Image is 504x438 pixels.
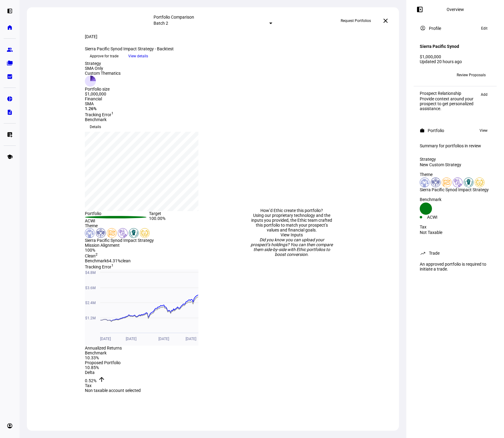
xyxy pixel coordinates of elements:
a: description [4,106,16,118]
eth-mat-symbol: account_circle [7,423,13,429]
div: $1,000,000 [420,54,491,59]
span: View [480,127,488,134]
div: [DATE] [85,34,213,39]
button: View details [123,52,153,61]
h4: Sierra Pacific Synod [420,44,459,49]
eth-mat-symbol: description [7,109,13,115]
span: Clean [85,253,98,258]
text: $3.6M [85,286,96,290]
eth-mat-symbol: left_panel_open [7,8,13,14]
div: Summary for portfolios in review [420,143,491,148]
a: home [4,21,16,34]
mat-icon: arrow_upward [98,376,105,383]
text: $2.4M [85,301,96,305]
a: View details [123,53,153,58]
div: Mission Alignment [85,243,213,248]
eth-mat-symbol: group [7,47,13,53]
span: Benchmark [85,258,107,263]
span: [DATE] [126,335,136,341]
span: 64.31% clean [107,258,131,263]
div: Strategy [420,157,491,162]
span: MN [422,73,428,77]
div: Annualized Returns [85,346,213,350]
span: Tracking Error [85,112,114,117]
img: poverty.colored.svg [118,228,128,238]
div: New Custom Strategy [420,162,491,167]
div: Portfolio size [85,87,121,92]
div: An approved portfolio is required to initiate a trade. [416,259,494,274]
img: humanRights.colored.svg [431,178,441,187]
text: $4.8M [85,271,96,275]
eth-mat-symbol: school [7,154,13,160]
a: bid_landscape [4,70,16,83]
button: View [477,127,491,134]
eth-mat-symbol: pie_chart [7,96,13,102]
eth-panel-overview-card-header: Portfolio [420,127,491,134]
div: Provide context around your prospect to get personalized assistance. [420,96,478,111]
div: Benchmark [85,350,213,355]
img: humanRights.colored.svg [96,228,106,238]
img: corporateEthics.custom.svg [140,228,150,238]
a: group [4,44,16,56]
div: 100% [85,248,213,253]
eth-mat-symbol: list_alt_add [7,131,13,138]
div: How’d Ethic create this portfolio? [250,208,333,213]
div: Sierra Pacific Synod Impact Strategy - Backtest [85,46,213,51]
span: Add [481,91,488,98]
img: poverty.colored.svg [453,178,462,187]
img: democracy.colored.svg [420,178,430,187]
button: Add [478,91,491,98]
a: pie_chart [4,93,16,105]
div: Updated 20 hours ago [420,59,491,64]
div: Target [149,211,213,216]
span: Review Proposals [457,70,486,80]
mat-icon: left_panel_open [416,6,423,13]
div: 100.00% [149,216,213,223]
div: 0.52% [85,375,213,383]
div: SMA [85,101,213,106]
div: chart, 1 series [85,132,198,211]
eth-panel-overview-card-header: Trade [420,250,491,257]
div: Portfolio [85,211,149,216]
div: SMA Only [85,66,121,71]
div: ACWI [427,215,455,220]
mat-icon: work [420,128,425,133]
button: Approve for trade [85,51,123,61]
div: Did you know you can upload your prospect’s holdings? You can then compare them side-by-side with... [250,237,333,257]
img: racialJustice.colored.svg [464,178,473,187]
div: Benchmark [420,197,491,202]
mat-icon: close [382,17,389,24]
div: Tax [85,383,213,388]
div: Prospect Relationship [420,91,478,96]
span: [DATE] [186,335,198,341]
sup: 2 [96,253,98,257]
span: Edit [481,25,488,32]
mat-icon: trending_up [420,250,426,256]
button: Edit [478,25,491,32]
div: Sierra Pacific Synod Impact Strategy [420,187,491,192]
div: Strategy [85,61,121,66]
div: Theme [420,172,491,177]
eth-mat-symbol: bid_landscape [7,74,13,80]
span: [DATE] [100,335,113,341]
div: Portfolio Comparison [154,15,273,20]
span: [DATE] [158,335,169,341]
img: racialJustice.colored.svg [129,228,139,238]
div: Portfolio [428,128,444,133]
div: Sierra Pacific Synod Impact Strategy [85,238,213,243]
span: Request Portfolios [341,16,371,26]
div: Using our proprietary technology and the inputs you provided, the Ethic team crafted this portfol... [250,213,333,232]
sup: 1 [111,111,114,115]
div: 10.85% [85,365,213,370]
div: Tax [420,224,491,229]
a: View Inputs [281,232,303,237]
div: Trade [429,251,440,256]
sup: 1 [111,263,114,267]
div: Non taxable account selected [85,388,213,393]
div: Overview [447,7,464,12]
img: democracy.colored.svg [85,228,95,238]
button: Request Portfolios [336,16,376,26]
div: 1.26% [85,106,213,111]
div: 10.33% [85,355,213,360]
div: $1,000,000 [85,92,121,96]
